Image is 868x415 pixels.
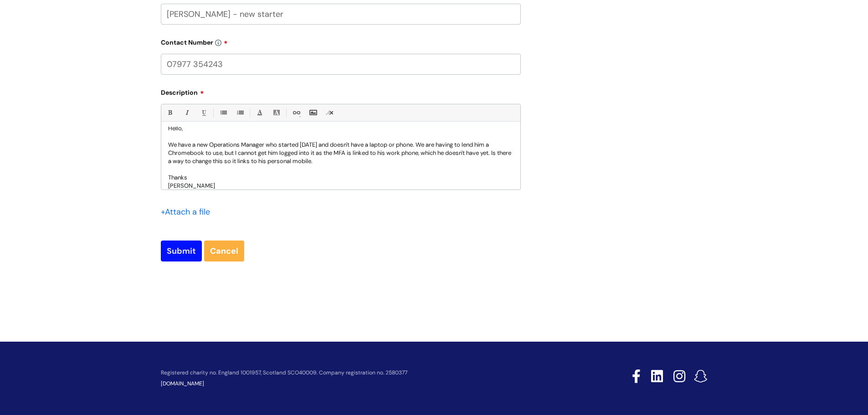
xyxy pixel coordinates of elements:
[161,36,521,46] label: Contact Number
[164,107,175,118] a: Bold (Ctrl-B)
[168,182,514,190] p: [PERSON_NAME]
[290,107,302,118] a: Link
[161,86,521,97] label: Description
[204,241,244,261] a: Cancel
[161,241,202,261] input: Submit
[168,124,514,133] p: Hello,
[324,107,335,118] a: Remove formatting (Ctrl-\)
[217,107,229,118] a: • Unordered List (Ctrl-Shift-7)
[198,107,209,118] a: Underline(Ctrl-U)
[161,380,204,387] a: [DOMAIN_NAME]
[168,141,514,165] p: We have a new Operations Manager who started [DATE] and doesn't have a laptop or phone. We are ha...
[215,40,221,46] img: info-icon.svg
[181,107,192,118] a: Italic (Ctrl-I)
[161,206,165,217] span: +
[234,107,246,118] a: 1. Ordered List (Ctrl-Shift-8)
[307,107,318,118] a: Insert Image...
[254,107,265,118] a: Font Color
[271,107,282,118] a: Back Color
[161,370,567,376] p: Registered charity no. England 1001957, Scotland SCO40009. Company registration no. 2580377
[161,205,216,219] div: Attach a file
[168,174,514,182] p: Thanks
